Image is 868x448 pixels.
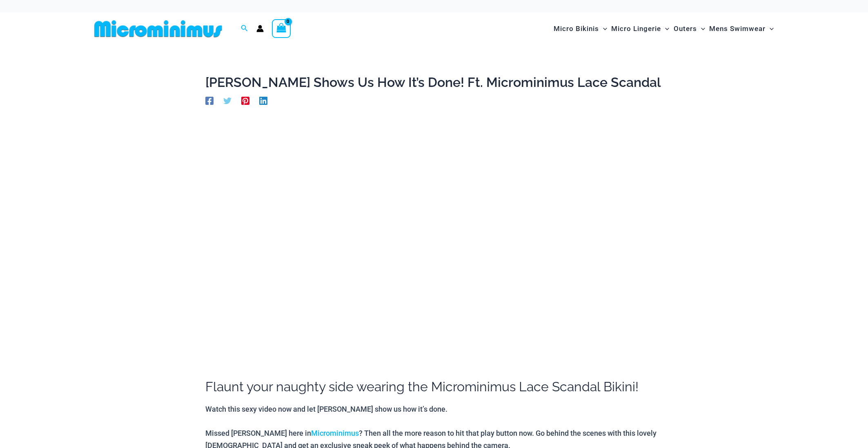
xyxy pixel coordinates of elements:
span: Micro Lingerie [611,18,661,39]
span: Menu Toggle [599,18,607,39]
a: OutersMenu ToggleMenu Toggle [672,16,707,41]
a: Micro LingerieMenu ToggleMenu Toggle [609,16,671,41]
a: Pinterest [241,96,249,105]
span: Outers [674,18,697,39]
h1: [PERSON_NAME] Shows Us How It’s Done! Ft. Microminimus Lace Scandal [205,75,663,90]
a: Search icon link [241,24,248,34]
span: Mens Swimwear [709,18,766,39]
a: View Shopping Cart, empty [272,19,291,38]
a: Twitter [223,96,231,105]
nav: Site Navigation [550,15,777,42]
span: Menu Toggle [661,18,669,39]
a: Micro BikinisMenu ToggleMenu Toggle [552,16,609,41]
span: Menu Toggle [697,18,705,39]
a: Mens SwimwearMenu ToggleMenu Toggle [707,16,776,41]
a: Facebook [205,96,214,105]
span: Menu Toggle [766,18,774,39]
a: Account icon link [256,25,264,32]
span: Micro Bikinis [554,18,599,39]
a: Linkedin [259,96,267,105]
span: Flaunt your naughty side wearing the Microminimus Lace Scandal Bikini! [205,379,639,394]
a: Microminimus [311,429,359,437]
img: MM SHOP LOGO FLAT [91,20,225,38]
span: Watch this sexy video now and let [PERSON_NAME] show us how it’s done. [205,405,447,413]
